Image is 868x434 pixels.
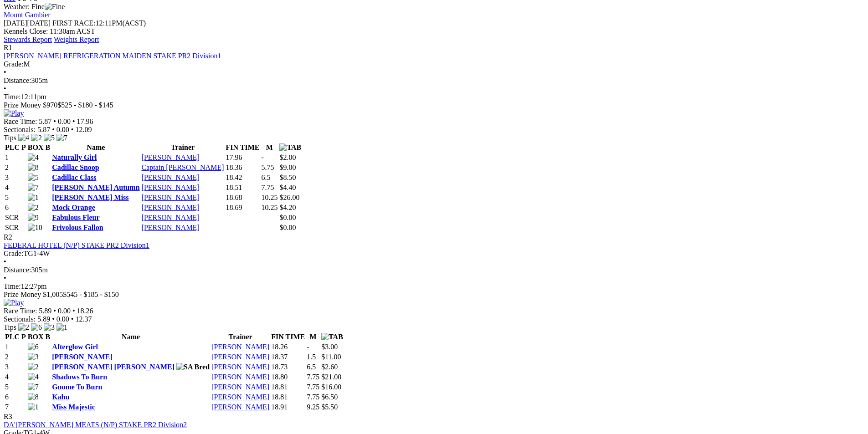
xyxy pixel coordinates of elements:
div: Prize Money $1,005 [4,291,864,299]
div: TG1-4W [4,250,864,258]
a: [PERSON_NAME] [52,353,112,361]
a: Shadows To Burn [52,373,107,381]
span: 18.26 [77,307,93,315]
a: Cadillac Snoop [52,163,99,171]
a: [PERSON_NAME] [142,153,200,161]
span: $3.00 [321,343,338,351]
span: R2 [4,233,12,241]
td: 18.81 [271,393,305,402]
span: $4.40 [279,184,296,191]
a: [PERSON_NAME] [211,373,269,381]
span: Time: [4,93,21,101]
a: [PERSON_NAME] REFRIGERATION MAIDEN STAKE PR2 Division1 [4,52,221,60]
div: 12:27pm [4,282,864,291]
th: Trainer [211,332,270,342]
span: B [45,333,50,341]
td: 4 [5,373,26,382]
span: • [4,85,6,92]
img: 8 [28,163,39,172]
a: [PERSON_NAME] [142,204,200,211]
span: P [21,333,26,341]
a: [PERSON_NAME] [142,224,200,231]
a: [PERSON_NAME] Miss [52,194,128,201]
td: 18.42 [225,173,260,182]
img: 2 [18,323,29,332]
div: 305m [4,77,864,85]
img: 4 [18,134,29,142]
img: Fine [45,3,65,11]
span: • [4,68,6,76]
a: [PERSON_NAME] [211,353,269,361]
text: 6.5 [307,363,316,371]
span: • [53,117,56,125]
th: FIN TIME [271,332,305,342]
span: • [4,258,6,266]
span: $0.00 [279,214,296,221]
th: M [306,332,320,342]
text: 10.25 [261,204,277,211]
span: Grade: [4,60,24,68]
img: 4 [28,153,39,162]
span: Distance: [4,266,31,274]
td: 18.68 [225,193,260,202]
span: BOX [28,143,44,151]
div: Kennels Close: 11:30am ACST [4,27,864,36]
a: [PERSON_NAME] [PERSON_NAME] [52,363,175,371]
a: [PERSON_NAME] [211,403,269,411]
td: 18.36 [225,163,260,172]
td: SCR [5,213,26,222]
div: Prize Money $970 [4,101,864,109]
text: 10.25 [261,194,277,201]
span: • [72,117,75,125]
span: Race Time: [4,307,37,315]
img: 3 [44,323,55,332]
img: 1 [28,403,39,411]
span: 12.09 [75,126,92,133]
span: • [52,315,55,323]
a: [PERSON_NAME] [142,184,200,191]
text: 5.75 [261,163,274,171]
span: Tips [4,323,16,331]
img: 7 [56,134,67,142]
span: $6.50 [321,393,338,401]
span: Race Time: [4,117,37,125]
text: 1.5 [307,353,316,361]
img: 2 [28,204,39,212]
img: 1 [56,323,67,332]
span: Sectionals: [4,126,36,133]
span: 12:11PM(ACST) [52,19,146,27]
a: Stewards Report [4,36,52,43]
a: Miss Majestic [52,403,95,411]
a: Mock Orange [52,204,95,211]
th: Name [51,332,210,342]
span: 0.00 [56,315,69,323]
text: 6.5 [261,174,270,181]
span: Sectionals: [4,315,36,323]
a: Weights Report [54,36,99,43]
span: $4.20 [279,204,296,211]
span: Tips [4,134,16,142]
td: 18.81 [271,383,305,392]
a: Frivolous Fallon [52,224,103,231]
a: Mount Gambier [4,11,51,19]
img: 7 [28,184,39,192]
a: Gnome To Burn [52,383,102,391]
th: Trainer [141,143,225,152]
a: Naturally Girl [52,153,97,161]
td: 6 [5,203,26,212]
img: 5 [28,174,39,182]
td: 18.73 [271,363,305,372]
a: DA'[PERSON_NAME] MEATS (N/P) STAKE PR2 Division2 [4,421,187,429]
img: 5 [44,134,55,142]
a: Fabulous Fleur [52,214,99,221]
span: $525 - $180 - $145 [57,101,113,109]
span: R1 [4,44,12,51]
td: 6 [5,393,26,402]
td: 18.80 [271,373,305,382]
span: $2.00 [279,153,296,161]
span: • [72,307,75,315]
td: 18.51 [225,183,260,192]
text: - [261,153,263,161]
td: 2 [5,163,26,172]
span: $26.00 [279,194,299,201]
